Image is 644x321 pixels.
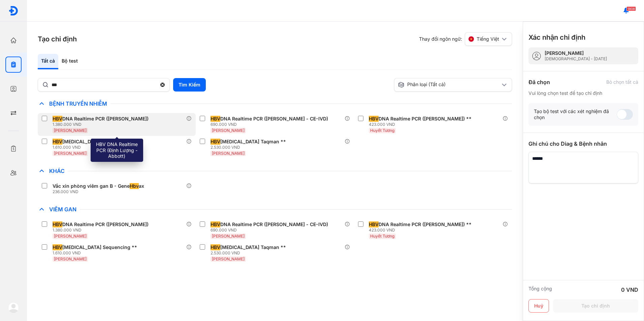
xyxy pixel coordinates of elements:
span: HBV [211,139,220,145]
span: HBV [211,116,220,122]
div: 0 VND [621,286,638,294]
span: [PERSON_NAME] [54,151,87,156]
div: 423.000 VND [369,122,474,127]
span: [PERSON_NAME] [212,234,245,239]
span: HBV [53,116,62,122]
div: Vui lòng chọn test để tạo chỉ định [528,90,638,96]
span: Tiếng Việt [477,36,499,42]
div: DNA Realtime PCR ([PERSON_NAME]) ** [369,221,472,227]
div: 236.000 VND [53,189,147,194]
div: Tạo bộ test với các xét nghiệm đã chọn [534,108,617,120]
div: Tổng cộng [528,286,552,294]
div: Thay đổi ngôn ngữ: [419,32,512,46]
div: 1.380.000 VND [53,227,151,233]
div: 1.380.000 VND [53,122,151,127]
div: Bỏ chọn tất cả [606,79,638,85]
img: logo [8,302,19,313]
div: 690.000 VND [211,122,331,127]
span: Huyết Tương [370,234,394,239]
button: Tạo chỉ định [553,299,638,313]
div: Vắc xin phòng viêm gan B - Gene ax [53,183,144,189]
div: 423.000 VND [369,227,474,233]
img: logo [8,6,19,16]
span: Bệnh Truyền Nhiễm [46,100,110,107]
div: Ghi chú cho Diag & Bệnh nhân [528,140,638,148]
div: [MEDICAL_DATA] Taqman ** [211,139,286,145]
div: [DEMOGRAPHIC_DATA] - [DATE] [545,56,607,62]
div: DNA Realtime PCR ([PERSON_NAME]) [53,221,149,227]
div: 2.530.000 VND [211,250,289,256]
div: 1.610.000 VND [53,250,140,256]
span: HBV [53,221,62,227]
h3: Tạo chỉ định [38,34,77,44]
div: DNA Realtime PCR ([PERSON_NAME] - CE-IVD) [211,221,328,227]
div: Tất cả [38,54,58,69]
span: [PERSON_NAME] [54,128,87,133]
div: Bộ test [58,54,81,69]
span: [PERSON_NAME] [212,128,245,133]
button: Huỷ [528,299,549,313]
div: 690.000 VND [211,227,331,233]
span: HBV [211,244,220,250]
span: HBV [211,221,220,227]
div: Đã chọn [528,78,550,86]
div: DNA Realtime PCR ([PERSON_NAME] - CE-IVD) [211,116,328,122]
div: Phân loại (Tất cả) [398,81,500,88]
div: DNA Realtime PCR ([PERSON_NAME]) ** [369,116,472,122]
span: Huyết Tương [370,128,394,133]
div: DNA Realtime PCR ([PERSON_NAME]) [53,116,149,122]
span: HBV [369,116,379,122]
span: HBV [369,221,379,227]
span: 1808 [626,6,636,11]
button: Tìm Kiếm [173,78,206,92]
span: Viêm Gan [46,206,80,213]
span: Khác [46,168,68,174]
span: [PERSON_NAME] [212,256,245,261]
span: [PERSON_NAME] [54,234,87,239]
div: [PERSON_NAME] [545,50,607,56]
div: [MEDICAL_DATA] Sequencing ** [53,139,137,145]
span: Hbv [130,183,139,189]
div: [MEDICAL_DATA] Taqman ** [211,244,286,250]
span: [PERSON_NAME] [212,151,245,156]
div: [MEDICAL_DATA] Sequencing ** [53,244,137,250]
span: HBV [53,244,62,250]
span: [PERSON_NAME] [54,256,87,261]
div: 2.530.000 VND [211,145,289,150]
div: 1.610.000 VND [53,145,140,150]
span: HBV [53,139,62,145]
h3: Xác nhận chỉ định [528,33,585,42]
